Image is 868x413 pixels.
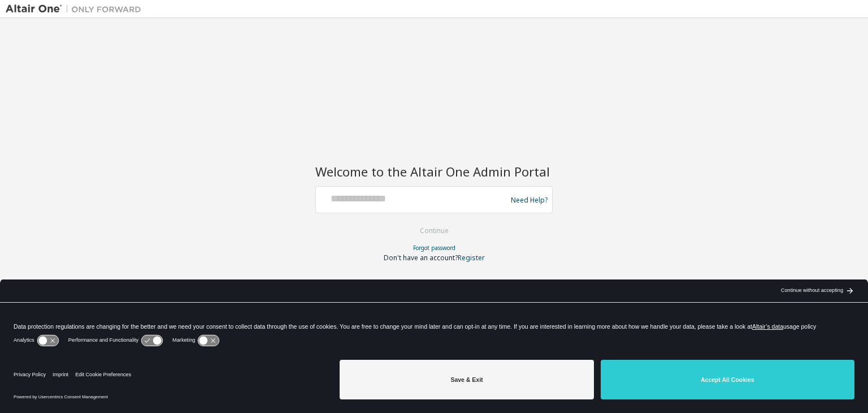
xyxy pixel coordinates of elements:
span: Don't have an account? [384,253,458,263]
a: Need Help? [511,200,548,200]
img: Altair One [6,3,147,15]
a: Forgot password [413,244,455,252]
h2: Welcome to the Altair One Admin Portal [315,164,553,179]
a: Register [458,253,485,263]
